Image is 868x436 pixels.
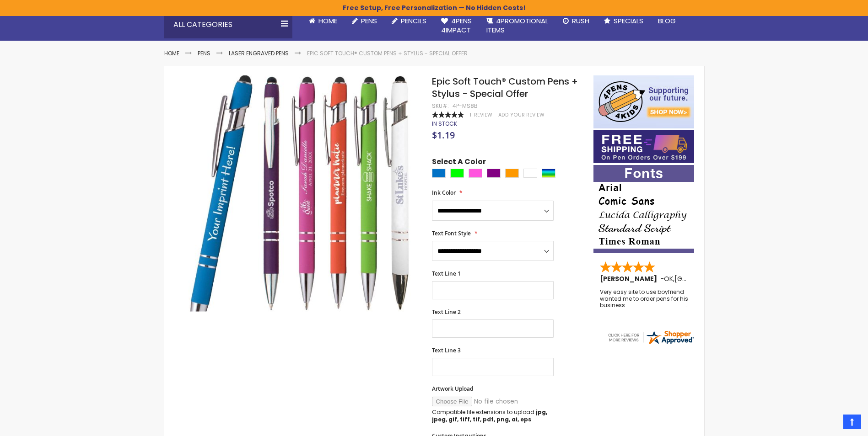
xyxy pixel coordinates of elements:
[542,169,555,178] div: Assorted
[164,11,292,38] div: All Categories
[432,229,471,237] span: Text Font Style
[487,169,501,178] div: Purple
[572,16,589,26] span: Rush
[198,49,210,57] a: Pens
[432,409,554,423] p: Compatible file extensions to upload:
[470,112,494,118] a: 1 Review
[674,274,742,283] span: [GEOGRAPHIC_DATA]
[453,102,478,110] div: 4P-MS8b
[593,75,694,128] img: 4pens 4 kids
[432,189,456,197] span: Ink Color
[432,120,457,128] div: Availability
[614,16,643,26] span: Specials
[505,169,519,178] div: Orange
[384,11,434,31] a: Pencils
[523,169,537,178] div: White
[229,49,289,57] a: Laser Engraved Pens
[432,408,547,423] strong: jpg, jpeg, gif, tiff, tif, pdf, png, ai, eps
[607,329,695,346] img: 4pens.com widget logo
[432,112,464,118] div: 100%
[307,50,468,57] li: Epic Soft Touch® Custom Pens + Stylus - Special Offer
[441,16,472,35] span: 4Pens 4impact
[432,346,461,354] span: Text Line 3
[434,11,479,41] a: 4Pens4impact
[432,157,486,169] span: Select A Color
[401,16,426,26] span: Pencils
[479,11,555,41] a: 4PROMOTIONALITEMS
[432,129,455,141] span: $1.19
[660,274,742,283] span: - ,
[183,74,420,311] img: Epic Soft Touch® Custom Pens + Stylus - Special Offer
[318,16,337,26] span: Home
[498,112,545,118] a: Add Your Review
[600,274,660,283] span: [PERSON_NAME]
[432,385,473,393] span: Artwork Upload
[432,102,449,110] strong: SKU
[432,270,461,277] span: Text Line 1
[664,274,673,283] span: OK
[593,165,694,253] img: font-personalization-examples
[486,16,548,35] span: 4PROMOTIONAL ITEMS
[432,308,461,316] span: Text Line 2
[593,130,694,163] img: Free shipping on orders over $199
[607,340,695,347] a: 4pens.com certificate URL
[345,11,384,31] a: Pens
[793,411,868,436] iframe: Google Customer Reviews
[432,75,578,100] span: Epic Soft Touch® Custom Pens + Stylus - Special Offer
[474,112,492,118] span: Review
[470,112,471,118] span: 1
[302,11,345,31] a: Home
[555,11,597,31] a: Rush
[469,169,482,178] div: Pink
[432,169,446,178] div: Blue Light
[658,16,676,26] span: Blog
[651,11,683,31] a: Blog
[600,289,689,308] div: Very easy site to use boyfriend wanted me to order pens for his business
[361,16,377,26] span: Pens
[432,120,457,128] span: In stock
[597,11,651,31] a: Specials
[450,169,464,178] div: Lime Green
[164,49,179,57] a: Home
